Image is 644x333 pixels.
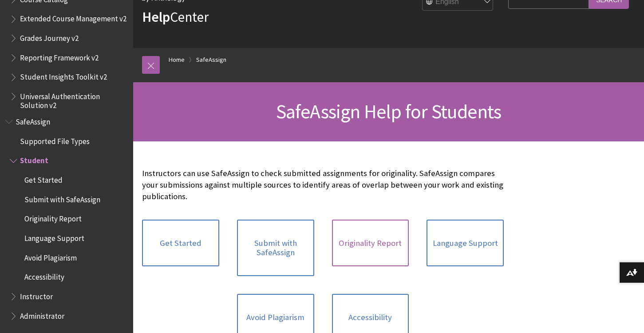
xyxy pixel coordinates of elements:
span: SafeAssign [16,114,50,126]
strong: Help [142,8,170,26]
span: Instructor [20,289,53,301]
span: Administrator [20,309,64,321]
span: Extended Course Management v2 [20,12,126,24]
a: Home [169,54,185,65]
p: Instructors can use SafeAssign to check submitted assignments for originality. SafeAssign compare... [142,168,504,203]
span: Reporting Framework v2 [20,50,99,62]
a: Submit with SafeAssign [237,220,314,276]
span: Avoid Plagiarism [24,250,77,262]
span: Universal Authentication Solution v2 [20,89,127,110]
span: SafeAssign Help for Students [276,99,502,124]
a: Originality Report [332,220,409,267]
span: Language Support [24,231,84,243]
nav: Book outline for Blackboard SafeAssign [5,114,128,323]
span: Accessibility [24,270,64,282]
span: Originality Report [24,212,82,224]
span: Supported File Types [20,134,90,146]
span: Student [20,153,48,165]
a: HelpCenter [142,8,209,26]
span: Student Insights Toolkit v2 [20,70,107,82]
span: Get Started [24,173,63,185]
a: Language Support [427,220,504,267]
span: Submit with SafeAssign [24,192,100,204]
a: Get Started [142,220,219,267]
a: SafeAssign [196,54,226,65]
span: Grades Journey v2 [20,31,79,43]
